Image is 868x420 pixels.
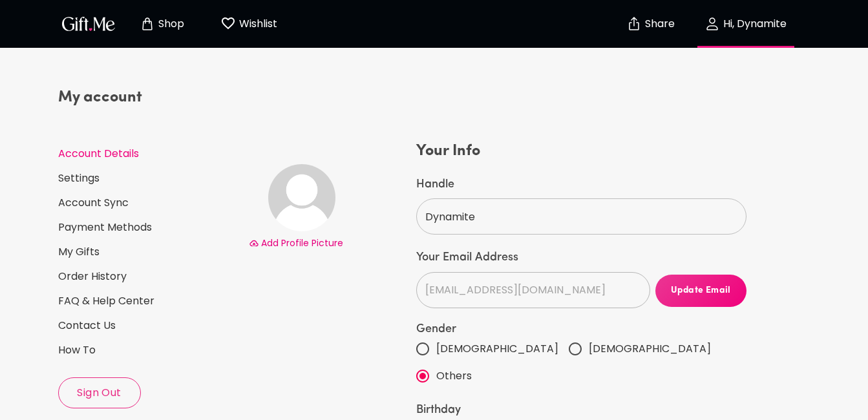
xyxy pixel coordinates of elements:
span: Update Email [655,284,747,298]
a: Account Sync [58,196,238,210]
p: Wishlist [236,16,277,32]
a: Payment Methods [58,220,238,235]
label: Handle [416,177,746,193]
button: Update Email [655,275,747,307]
button: Hi, Dynamite [681,3,810,45]
p: Hi, Dynamite [720,19,787,30]
a: FAQ & Help Center [58,294,238,308]
h4: Your Info [416,141,746,162]
img: secure [626,16,642,32]
span: Others [436,368,472,384]
span: Add Profile Picture [261,236,343,249]
h4: My account [58,87,238,108]
p: Shop [155,19,184,30]
a: Account Details [58,147,238,161]
img: GiftMe Logo [59,14,118,33]
span: Sign Out [59,386,140,400]
button: Store page [127,3,198,45]
a: How To [58,343,238,357]
button: Share [628,1,673,47]
button: Sign Out [58,377,141,408]
div: gender [416,335,746,390]
span: [DEMOGRAPHIC_DATA] [436,341,558,357]
p: Share [642,19,675,30]
img: Avatar [268,164,335,231]
a: Order History [58,269,238,284]
button: Wishlist page [213,3,284,45]
label: Your Email Address [416,250,746,266]
button: GiftMe Logo [58,16,119,32]
a: Settings [58,171,238,185]
legend: Birthday [416,404,746,416]
span: [DEMOGRAPHIC_DATA] [589,341,711,357]
label: Gender [416,324,746,335]
a: Contact Us [58,319,238,333]
a: My Gifts [58,245,238,259]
